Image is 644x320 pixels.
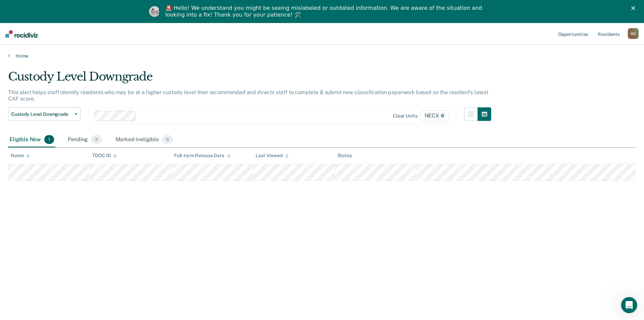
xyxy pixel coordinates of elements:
[596,23,621,45] a: Residents
[165,5,484,18] div: 🚨 Hello! We understand you might be seeing mislabeled or outdated information. We are aware of th...
[420,110,449,121] span: NECX
[256,153,288,158] div: Last Viewed
[557,23,590,45] a: Opportunities
[5,30,38,38] img: Recidiviz
[337,153,352,158] div: Status
[91,135,102,144] span: 0
[174,153,231,158] div: Full-term Release Date
[631,6,638,10] div: Close
[11,153,30,158] div: Name
[92,153,117,158] div: TDOC ID
[8,132,55,147] div: Eligible Now1
[66,132,103,147] div: Pending0
[8,89,488,102] p: This alert helps staff identify residents who may be at a higher custody level than recommended a...
[44,135,54,144] span: 1
[8,70,491,89] div: Custody Level Downgrade
[393,113,418,119] div: Clear units
[8,107,80,121] button: Custody Level Downgrade
[114,132,174,147] div: Marked Ineligible0
[621,297,637,313] iframe: Intercom live chat
[162,135,173,144] span: 0
[149,6,160,17] img: Profile image for Kim
[628,28,639,39] button: BG
[628,28,639,39] div: B G
[8,53,636,59] a: Home
[11,111,72,117] span: Custody Level Downgrade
